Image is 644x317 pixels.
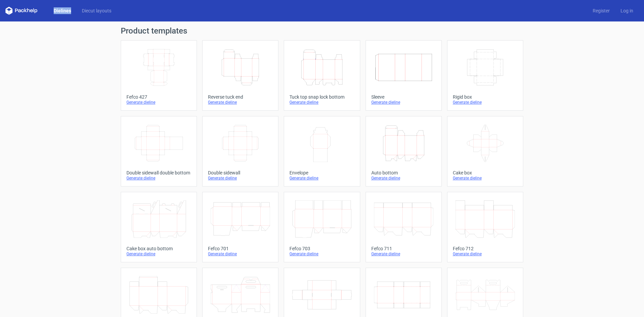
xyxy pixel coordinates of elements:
div: Reverse tuck end [208,94,273,100]
div: Generate dieline [208,251,273,257]
div: Generate dieline [208,100,273,105]
div: Generate dieline [208,175,273,181]
a: Register [587,7,615,14]
div: Generate dieline [453,100,518,105]
a: Fefco 703Generate dieline [284,192,360,262]
a: Cake boxGenerate dieline [447,116,523,187]
a: Rigid boxGenerate dieline [447,40,523,111]
a: Log in [615,7,639,14]
div: Generate dieline [126,251,191,257]
a: EnvelopeGenerate dieline [284,116,360,187]
a: Cake box auto bottomGenerate dieline [121,192,197,262]
a: SleeveGenerate dieline [366,40,442,111]
div: Envelope [289,170,354,175]
div: Auto bottom [371,170,436,175]
div: Generate dieline [453,251,518,257]
div: Rigid box [453,94,518,100]
div: Generate dieline [289,251,354,257]
div: Double sidewall double bottom [126,170,191,175]
div: Fefco 703 [289,246,354,251]
a: Double sidewallGenerate dieline [202,116,278,187]
div: Cake box [453,170,518,175]
div: Sleeve [371,94,436,100]
div: Generate dieline [289,175,354,181]
div: Fefco 427 [126,94,191,100]
a: Dielines [48,7,76,14]
div: Fefco 701 [208,246,273,251]
div: Fefco 712 [453,246,518,251]
div: Generate dieline [126,100,191,105]
a: Fefco 701Generate dieline [202,192,278,262]
a: Reverse tuck endGenerate dieline [202,40,278,111]
div: Generate dieline [371,251,436,257]
div: Fefco 711 [371,246,436,251]
h1: Product templates [121,27,523,35]
div: Generate dieline [371,175,436,181]
a: Fefco 712Generate dieline [447,192,523,262]
a: Double sidewall double bottomGenerate dieline [121,116,197,187]
a: Fefco 711Generate dieline [366,192,442,262]
a: Fefco 427Generate dieline [121,40,197,111]
a: Auto bottomGenerate dieline [366,116,442,187]
div: Generate dieline [453,175,518,181]
a: Tuck top snap lock bottomGenerate dieline [284,40,360,111]
div: Cake box auto bottom [126,246,191,251]
div: Double sidewall [208,170,273,175]
div: Generate dieline [289,100,354,105]
div: Generate dieline [371,100,436,105]
div: Tuck top snap lock bottom [289,94,354,100]
div: Generate dieline [126,175,191,181]
a: Diecut layouts [76,7,117,14]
